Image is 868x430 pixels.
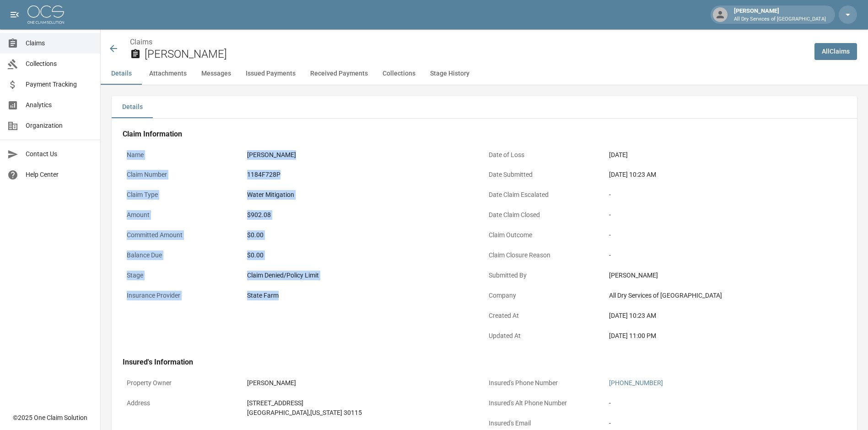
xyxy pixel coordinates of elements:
p: Date of Loss [485,146,605,164]
div: - [609,398,842,408]
p: Company [485,287,605,305]
span: Payment Tracking [26,80,93,89]
p: Date Claim Escalated [485,186,605,204]
p: Name [123,146,243,164]
div: - [609,230,842,240]
p: Insured's Alt Phone Number [485,394,605,412]
p: Claim Outcome [485,226,605,244]
div: 1184F728P [247,170,480,180]
p: Stage [123,267,243,284]
div: [DATE] 10:23 AM [609,170,842,180]
div: - [609,250,842,260]
span: Organization [26,121,93,131]
div: - [609,419,842,428]
p: Claim Closure Reason [485,246,605,264]
h2: [PERSON_NAME] [145,48,807,61]
div: - [609,210,842,220]
button: Details [101,63,142,85]
span: Analytics [26,100,93,110]
button: Attachments [142,63,194,85]
nav: breadcrumb [130,37,807,48]
div: [STREET_ADDRESS] [247,398,480,408]
div: details tabs [112,96,857,118]
img: ocs-logo-white-transparent.png [27,5,64,24]
div: anchor tabs [101,63,868,85]
p: Date Claim Closed [485,206,605,224]
div: $902.08 [247,210,480,220]
button: Collections [375,63,423,85]
div: [PERSON_NAME] [247,378,480,388]
div: © 2025 One Claim Solution [13,413,87,422]
p: Insurance Provider [123,287,243,305]
p: Balance Due [123,246,243,264]
div: [DATE] 10:23 AM [609,311,842,321]
span: Collections [26,59,93,69]
button: Messages [194,63,238,85]
div: [DATE] [609,150,842,160]
a: [PHONE_NUMBER] [609,379,663,386]
p: Committed Amount [123,226,243,244]
div: Claim Denied/Policy Limit [247,271,480,280]
span: Claims [26,38,93,48]
p: Date Submitted [485,166,605,184]
div: State Farm [247,291,480,300]
p: Amount [123,206,243,224]
p: Property Owner [123,374,243,392]
div: $0.00 [247,230,480,240]
div: $0.00 [247,250,480,260]
button: Issued Payments [238,63,303,85]
a: Claims [130,38,152,46]
div: - [609,190,842,200]
a: AllClaims [814,43,857,60]
p: Claim Type [123,186,243,204]
p: Submitted By [485,267,605,284]
p: Claim Number [123,166,243,184]
button: open drawer [5,5,24,24]
div: [PERSON_NAME] [730,6,830,23]
button: Details [112,96,153,118]
div: [PERSON_NAME] [609,271,842,280]
h4: Claim Information [123,130,846,139]
div: [PERSON_NAME] [247,150,480,160]
div: [GEOGRAPHIC_DATA] , [US_STATE] 30115 [247,408,480,418]
p: Address [123,394,243,412]
span: Help Center [26,170,93,180]
h4: Insured's Information [123,358,846,367]
button: Stage History [423,63,477,85]
p: Updated At [485,327,605,345]
p: Created At [485,307,605,325]
button: Received Payments [303,63,375,85]
div: All Dry Services of [GEOGRAPHIC_DATA] [609,291,842,300]
p: Insured's Phone Number [485,374,605,392]
span: Contact Us [26,149,93,159]
div: [DATE] 11:00 PM [609,331,842,341]
p: All Dry Services of [GEOGRAPHIC_DATA] [734,16,826,23]
div: Water Mitigation [247,190,480,200]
